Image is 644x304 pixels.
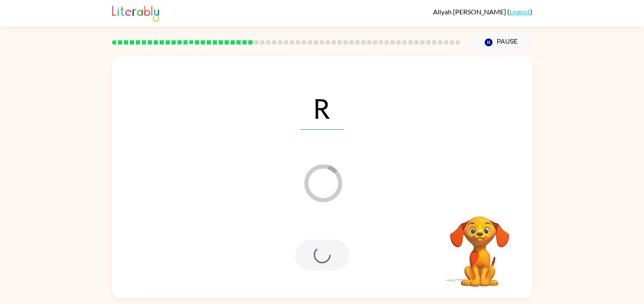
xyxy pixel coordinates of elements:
div: ( ) [433,8,532,16]
img: Literably [112,3,159,22]
button: Pause [471,33,532,52]
video: Your browser must support playing .mp4 files to use Literably. Please try using another browser. [437,203,522,288]
span: R [301,86,344,130]
a: Logout [509,8,530,16]
span: Aliyah [PERSON_NAME] [433,8,507,16]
